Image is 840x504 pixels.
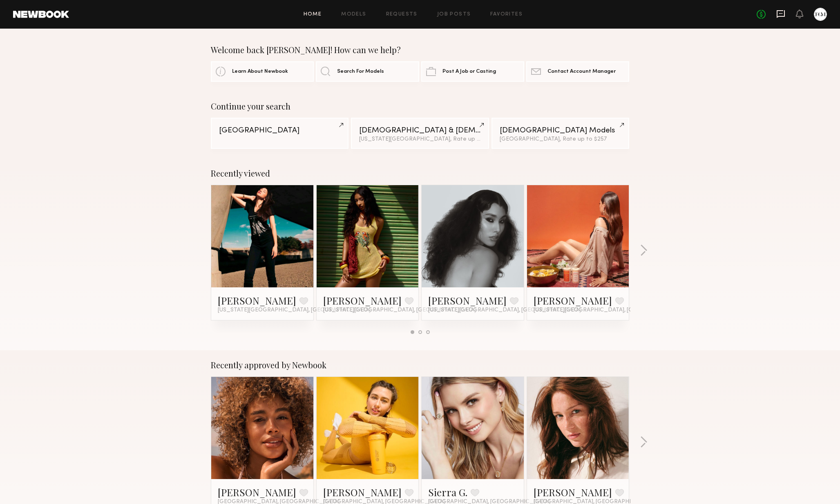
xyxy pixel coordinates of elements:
[534,294,612,307] a: [PERSON_NAME]
[211,118,349,149] a: [GEOGRAPHIC_DATA]
[500,127,621,134] div: [DEMOGRAPHIC_DATA] Models
[428,486,467,499] a: Sierra G.
[323,294,402,307] a: [PERSON_NAME]
[359,137,480,142] div: [US_STATE][GEOGRAPHIC_DATA], Rate up to $201
[490,12,523,17] a: Favorites
[218,294,296,307] a: [PERSON_NAME]
[232,69,288,74] span: Learn About Newbook
[442,69,496,74] span: Post A Job or Casting
[526,61,629,82] a: Contact Account Manager
[534,486,612,499] a: [PERSON_NAME]
[337,69,384,74] span: Search For Models
[500,137,621,142] div: [GEOGRAPHIC_DATA], Rate up to $257
[211,101,629,111] div: Continue your search
[534,307,686,314] span: [US_STATE][GEOGRAPHIC_DATA], [GEOGRAPHIC_DATA]
[316,61,419,82] a: Search For Models
[323,486,402,499] a: [PERSON_NAME]
[211,45,629,55] div: Welcome back [PERSON_NAME]! How can we help?
[219,127,340,134] div: [GEOGRAPHIC_DATA]
[428,307,581,314] span: [US_STATE][GEOGRAPHIC_DATA], [GEOGRAPHIC_DATA]
[323,307,476,314] span: [US_STATE][GEOGRAPHIC_DATA], [GEOGRAPHIC_DATA]
[491,118,629,149] a: [DEMOGRAPHIC_DATA] Models[GEOGRAPHIC_DATA], Rate up to $257
[437,12,471,17] a: Job Posts
[359,127,480,134] div: [DEMOGRAPHIC_DATA] & [DEMOGRAPHIC_DATA] Models
[211,61,314,82] a: Learn About Newbook
[386,12,418,17] a: Requests
[304,12,322,17] a: Home
[211,360,629,370] div: Recently approved by Newbook
[211,168,629,178] div: Recently viewed
[421,61,524,82] a: Post A Job or Casting
[341,12,366,17] a: Models
[547,69,616,74] span: Contact Account Manager
[428,294,507,307] a: [PERSON_NAME]
[351,118,489,149] a: [DEMOGRAPHIC_DATA] & [DEMOGRAPHIC_DATA] Models[US_STATE][GEOGRAPHIC_DATA], Rate up to $201
[218,307,371,314] span: [US_STATE][GEOGRAPHIC_DATA], [GEOGRAPHIC_DATA]
[218,486,296,499] a: [PERSON_NAME]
